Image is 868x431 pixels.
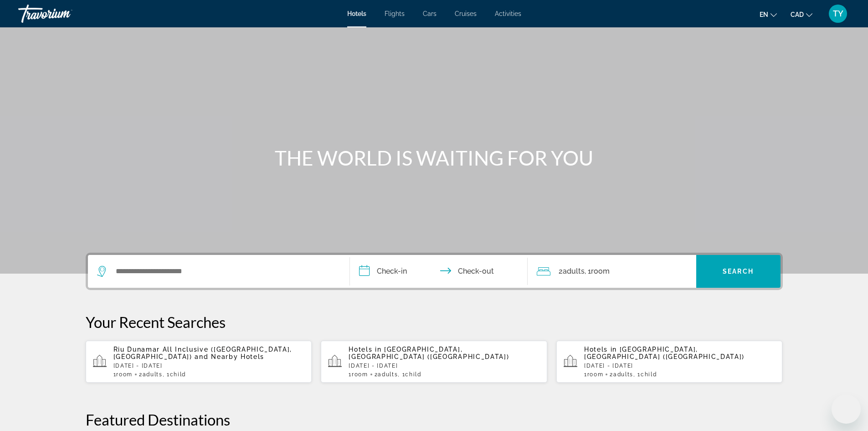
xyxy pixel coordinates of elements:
[633,371,657,378] span: , 1
[88,255,781,288] div: Search widget
[591,267,610,275] span: Room
[584,371,603,378] span: 1
[613,371,633,378] span: Adults
[349,371,368,378] span: 1
[584,363,776,369] p: [DATE] - [DATE]
[760,8,777,21] button: Change language
[826,4,850,23] button: User Menu
[398,371,421,378] span: , 1
[587,371,604,378] span: Room
[455,10,477,17] a: Cruises
[405,371,421,378] span: Child
[791,11,804,18] span: CAD
[195,353,264,360] span: and Nearby Hotels
[832,395,861,424] iframe: Button to launch messaging window
[723,268,754,275] span: Search
[556,340,783,383] button: Hotels in [GEOGRAPHIC_DATA], [GEOGRAPHIC_DATA] ([GEOGRAPHIC_DATA])[DATE] - [DATE]1Room2Adults, 1C...
[378,371,398,378] span: Adults
[559,265,585,278] span: 2
[563,267,585,275] span: Adults
[113,346,293,360] span: Riu Dunamar All Inclusive ([GEOGRAPHIC_DATA], [GEOGRAPHIC_DATA])
[528,255,696,288] button: Travelers: 2 adults, 0 children
[349,346,381,353] span: Hotels in
[116,371,133,378] span: Room
[350,255,528,288] button: Check in and out dates
[139,371,163,378] span: 2
[760,11,768,18] span: en
[423,10,437,17] a: Cars
[321,340,547,383] button: Hotels in [GEOGRAPHIC_DATA], [GEOGRAPHIC_DATA] ([GEOGRAPHIC_DATA])[DATE] - [DATE]1Room2Adults, 1C...
[86,340,312,383] button: Riu Dunamar All Inclusive ([GEOGRAPHIC_DATA], [GEOGRAPHIC_DATA]) and Nearby Hotels[DATE] - [DATE]...
[113,363,305,369] p: [DATE] - [DATE]
[833,9,843,18] span: TY
[352,371,368,378] span: Room
[18,2,109,26] a: Travorium
[347,10,366,17] a: Hotels
[86,410,783,429] h2: Featured Destinations
[375,371,398,378] span: 2
[86,313,783,331] p: Your Recent Searches
[349,363,540,369] p: [DATE] - [DATE]
[585,265,610,278] span: , 1
[495,10,521,17] a: Activities
[584,346,617,353] span: Hotels in
[349,346,509,360] span: [GEOGRAPHIC_DATA], [GEOGRAPHIC_DATA] ([GEOGRAPHIC_DATA])
[584,346,745,360] span: [GEOGRAPHIC_DATA], [GEOGRAPHIC_DATA] ([GEOGRAPHIC_DATA])
[696,255,781,288] button: Search
[791,8,812,21] button: Change currency
[113,371,133,378] span: 1
[170,371,186,378] span: Child
[610,371,633,378] span: 2
[385,10,405,17] a: Flights
[143,371,163,378] span: Adults
[263,146,605,170] h1: THE WORLD IS WAITING FOR YOU
[163,371,186,378] span: , 1
[641,371,657,378] span: Child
